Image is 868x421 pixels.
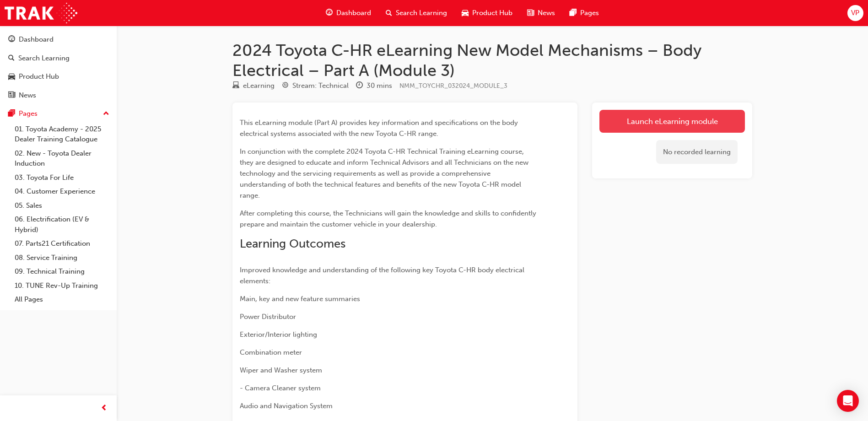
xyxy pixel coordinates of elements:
[240,147,530,200] span: In conjunction with the complete 2024 Toyota C-HR Technical Training eLearning course, they are d...
[11,146,113,171] a: 02. New - Toyota Dealer Induction
[232,40,752,80] h1: 2024 Toyota C-HR eLearning New Model Mechanisms – Body Electrical – Part A (Module 3)
[8,92,15,100] span: news-icon
[837,390,859,412] div: Open Intercom Messenger
[19,71,59,82] div: Product Hub
[472,8,512,18] span: Product Hub
[527,7,534,19] span: news-icon
[240,266,526,285] span: Improved knowledge and understanding of the following key Toyota C-HR body electrical elements:
[399,82,507,90] span: Learning resource code
[240,237,345,251] span: Learning Outcomes
[847,5,863,21] button: VP
[19,90,36,101] div: News
[562,4,606,22] a: pages-iconPages
[8,110,15,118] span: pages-icon
[11,171,113,185] a: 03. Toyota For Life
[4,105,113,122] button: Pages
[11,279,113,293] a: 10. TUNE Rev-Up Training
[520,4,562,22] a: news-iconNews
[8,54,15,63] span: search-icon
[243,81,275,91] div: eLearning
[292,81,349,91] div: Stream: Technical
[240,313,296,321] span: Power Distributor
[19,108,38,119] div: Pages
[11,199,113,213] a: 05. Sales
[8,36,15,44] span: guage-icon
[11,292,113,307] a: All Pages
[240,384,321,392] span: - Camera Cleaner system
[5,3,77,23] img: Trak
[367,81,392,91] div: 30 mins
[4,50,113,67] a: Search Learning
[538,8,555,18] span: News
[282,80,349,92] div: Stream
[599,110,745,133] a: Launch eLearning module
[101,403,108,414] span: prev-icon
[282,82,289,90] span: target-icon
[232,80,275,92] div: Type
[11,264,113,279] a: 09. Technical Training
[4,29,113,105] button: DashboardSearch LearningProduct HubNews
[454,4,520,22] a: car-iconProduct Hub
[580,8,599,18] span: Pages
[386,7,392,19] span: search-icon
[19,34,54,45] div: Dashboard
[240,330,317,339] span: Exterior/Interior lighting
[4,87,113,104] a: News
[336,8,371,18] span: Dashboard
[356,80,392,92] div: Duration
[11,237,113,251] a: 07. Parts21 Certification
[232,82,239,90] span: learningResourceType_ELEARNING-icon
[11,122,113,146] a: 01. Toyota Academy - 2025 Dealer Training Catalogue
[4,31,113,48] a: Dashboard
[8,73,15,81] span: car-icon
[11,184,113,199] a: 04. Customer Experience
[18,53,70,64] div: Search Learning
[570,7,577,19] span: pages-icon
[326,7,333,19] span: guage-icon
[240,348,302,356] span: Combination meter
[851,8,859,18] span: VP
[356,82,363,90] span: clock-icon
[396,8,447,18] span: Search Learning
[240,119,520,138] span: This eLearning module (Part A) provides key information and specifications on the body electrical...
[462,7,469,19] span: car-icon
[318,4,378,22] a: guage-iconDashboard
[103,108,109,120] span: up-icon
[240,402,333,410] span: Audio and Navigation System
[240,295,360,303] span: Main, key and new feature summaries
[656,140,738,164] div: No recorded learning
[240,209,538,228] span: After completing this course, the Technicians will gain the knowledge and skills to confidently p...
[378,4,454,22] a: search-iconSearch Learning
[11,251,113,265] a: 08. Service Training
[11,212,113,237] a: 06. Electrification (EV & Hybrid)
[4,68,113,85] a: Product Hub
[240,366,322,374] span: Wiper and Washer system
